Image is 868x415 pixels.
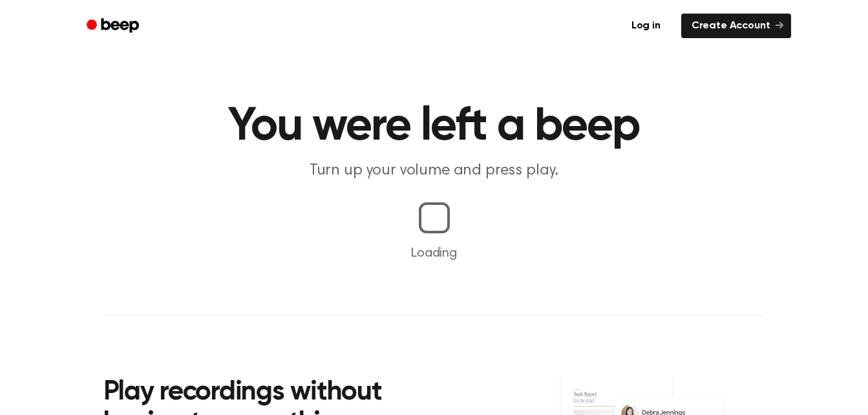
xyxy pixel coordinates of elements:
h1: You were left a beep [103,103,765,150]
a: Log in [619,11,673,41]
p: Loading [16,244,852,263]
a: Beep [78,14,151,39]
p: Turn up your volume and press play. [186,160,683,182]
a: Create Account [681,14,791,38]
